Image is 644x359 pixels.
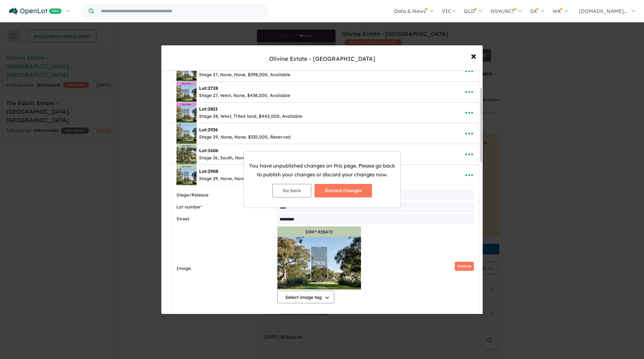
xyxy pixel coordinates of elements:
[579,8,627,14] span: [DOMAIN_NAME]...
[272,184,311,197] button: Go back
[314,184,372,197] button: Discard changes
[249,162,395,179] p: You have unpublished changes on this page. Please go back to publish your changes or discard your...
[95,4,266,18] input: Try estate name, suburb, builder or developer
[9,8,62,15] img: Openlot PRO Logo White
